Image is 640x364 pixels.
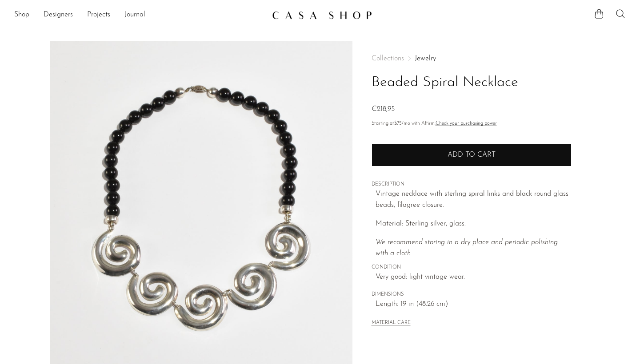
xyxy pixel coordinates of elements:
span: CONDITION [372,264,572,272]
a: Jewelry [415,55,436,62]
span: Collections [372,55,404,62]
span: €218,95 [372,106,395,113]
a: Projects [87,9,110,21]
p: Vintage necklace with sterling spiral links and black round glass beads, filagree closure. [376,189,572,211]
span: DIMENSIONS [372,291,572,299]
button: Add to cart [372,143,572,166]
ul: NEW HEADER MENU [14,8,265,23]
span: $75 [394,121,402,126]
span: Length: 19 in (48.26 cm) [376,299,572,310]
a: Journal [124,9,145,21]
h1: Beaded Spiral Necklace [372,71,572,94]
span: DESCRIPTION [372,181,572,189]
span: Add to cart [448,151,496,158]
p: Material: Sterling silver, glass. [376,218,572,230]
a: Check your purchasing power - Learn more about Affirm Financing (opens in modal) [436,121,497,126]
nav: Desktop navigation [14,8,265,23]
nav: Breadcrumbs [372,55,572,62]
a: Shop [14,9,29,21]
i: We recommend storing in a dry place and periodic polishing with a cloth. [376,239,558,257]
button: MATERIAL CARE [372,320,411,327]
span: Very good; light vintage wear. [376,272,572,283]
p: Starting at /mo with Affirm. [372,120,572,128]
a: Designers [44,9,73,21]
